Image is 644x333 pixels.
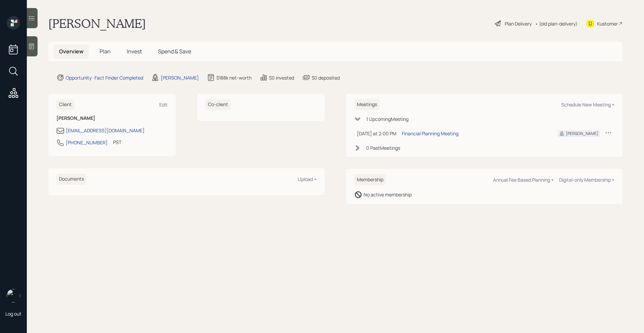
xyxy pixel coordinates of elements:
[127,48,142,55] span: Invest
[298,176,317,182] div: Upload +
[216,74,252,81] div: $188k net-worth
[364,191,412,198] div: No active membership
[354,174,386,185] h6: Membership
[312,74,340,81] div: $0 deposited
[113,139,121,146] div: PST
[159,101,168,108] div: Edit
[5,311,21,317] div: Log out
[161,74,199,81] div: [PERSON_NAME]
[366,144,400,151] div: 0 Past Meeting s
[493,177,554,183] div: Annual Fee Based Planning +
[205,99,231,110] h6: Co-client
[56,174,87,185] h6: Documents
[559,177,614,183] div: Digital-only Membership +
[597,20,618,27] div: Kustomer
[66,127,145,134] div: [EMAIL_ADDRESS][DOMAIN_NAME]
[59,48,84,55] span: Overview
[357,130,396,137] div: [DATE] at 2:00 PM
[354,99,380,110] h6: Meetings
[66,139,108,146] div: [PHONE_NUMBER]
[56,99,74,110] h6: Client
[66,74,143,81] div: Opportunity · Fact Finder Completed
[158,48,191,55] span: Spend & Save
[56,115,168,121] h6: [PERSON_NAME]
[100,48,111,55] span: Plan
[402,130,459,137] div: Financial Planning Meeting
[561,101,614,108] div: Schedule New Meeting +
[505,20,532,27] div: Plan Delivery
[535,20,578,27] div: • (old plan-delivery)
[366,115,409,123] div: 1 Upcoming Meeting
[7,289,20,302] img: michael-russo-headshot.png
[269,74,294,81] div: $0 invested
[566,131,598,137] div: [PERSON_NAME]
[48,16,146,31] h1: [PERSON_NAME]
